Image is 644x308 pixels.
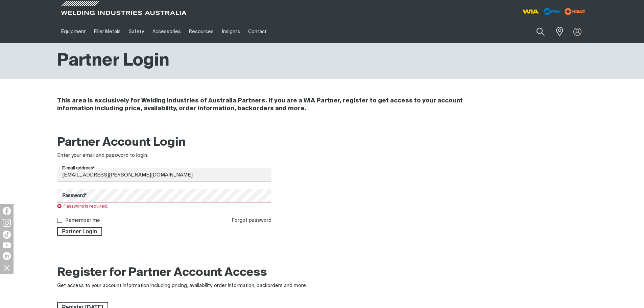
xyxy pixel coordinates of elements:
img: LinkedIn [3,252,11,260]
div: Enter your email and password to login. [57,152,272,160]
a: Contact [244,20,271,43]
img: YouTube [3,242,11,248]
span: Get access to your account information including pricing, availability, order information, backor... [57,283,307,288]
nav: Main [57,20,455,43]
h2: Partner Account Login [57,135,272,150]
img: Facebook [3,207,11,215]
button: Partner Login [57,227,102,236]
span: Password is required. [57,204,108,209]
a: Insights [218,20,244,43]
img: miller [563,6,587,17]
img: TikTok [3,231,11,239]
a: Accessories [148,20,185,43]
a: Equipment [57,20,90,43]
label: Remember me [65,218,100,223]
img: Instagram [3,219,11,227]
button: Search products [529,24,552,40]
h4: This area is exclusively for Welding Industries of Australia Partners. If you are a WIA Partner, ... [57,97,497,113]
a: Filler Metals [90,20,125,43]
a: Safety [125,20,148,43]
span: Partner Login [58,227,102,236]
h2: Register for Partner Account Access [57,265,267,280]
img: hide socials [1,262,13,274]
a: Forgot password [232,218,271,223]
a: Resources [185,20,218,43]
input: Product name or item number... [520,24,552,40]
h1: Partner Login [57,50,169,72]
